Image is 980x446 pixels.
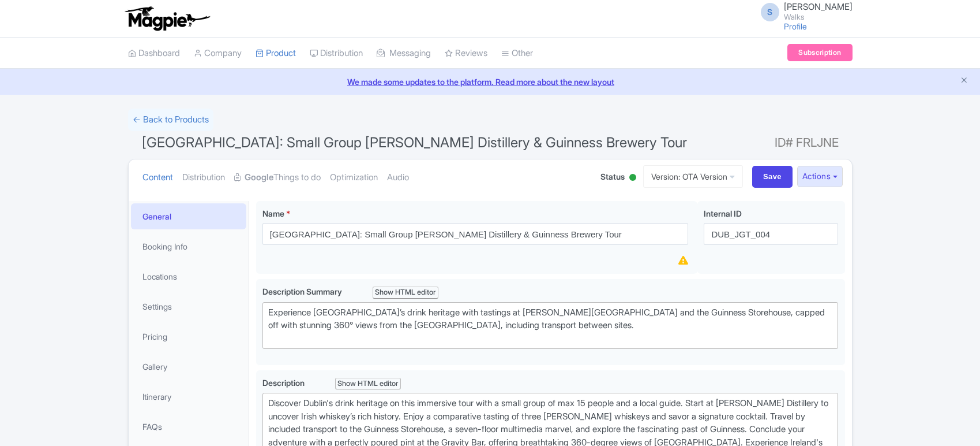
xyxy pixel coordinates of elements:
[600,170,625,183] span: Status
[128,38,180,69] a: Dashboard
[131,293,246,319] a: Settings
[122,6,212,31] img: logo-ab69f6fb50320c5b225c76a69d11143b.png
[501,38,533,69] a: Other
[377,38,431,69] a: Messaging
[194,38,242,69] a: Company
[131,233,246,259] a: Booking Info
[784,21,807,31] a: Profile
[960,75,968,88] button: Close announcement
[262,378,306,388] span: Description
[256,38,296,69] a: Product
[131,203,246,229] a: General
[128,109,213,131] a: ← Back to Products
[131,324,246,350] a: Pricing
[627,169,639,187] div: Active
[387,159,409,196] a: Audio
[643,165,743,188] a: Version: OTA Version
[754,2,853,21] a: S [PERSON_NAME] Walks
[268,306,833,345] div: Experience [GEOGRAPHIC_DATA]’s drink heritage with tastings at [PERSON_NAME][GEOGRAPHIC_DATA] and...
[335,378,401,390] div: Show HTML editor
[131,384,246,410] a: Itinerary
[775,131,839,154] span: ID# FRLJNE
[131,354,246,380] a: Gallery
[704,209,742,218] span: Internal ID
[784,1,853,12] span: [PERSON_NAME]
[142,134,687,151] span: [GEOGRAPHIC_DATA]: Small Group [PERSON_NAME] Distillery & Guinness Brewery Tour
[142,159,173,196] a: Content
[234,159,321,196] a: GoogleThings to do
[330,159,378,196] a: Optimization
[310,38,363,69] a: Distribution
[262,209,284,218] span: Name
[761,3,779,21] span: S
[182,159,225,196] a: Distribution
[245,171,273,184] strong: Google
[7,76,973,88] a: We made some updates to the platform. Read more about the new layout
[131,414,246,440] a: FAQs
[787,44,852,61] a: Subscription
[262,287,344,296] span: Description Summary
[784,13,853,21] small: Walks
[797,166,843,187] button: Actions
[373,287,439,299] div: Show HTML editor
[131,263,246,289] a: Locations
[445,38,487,69] a: Reviews
[752,166,793,188] input: Save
